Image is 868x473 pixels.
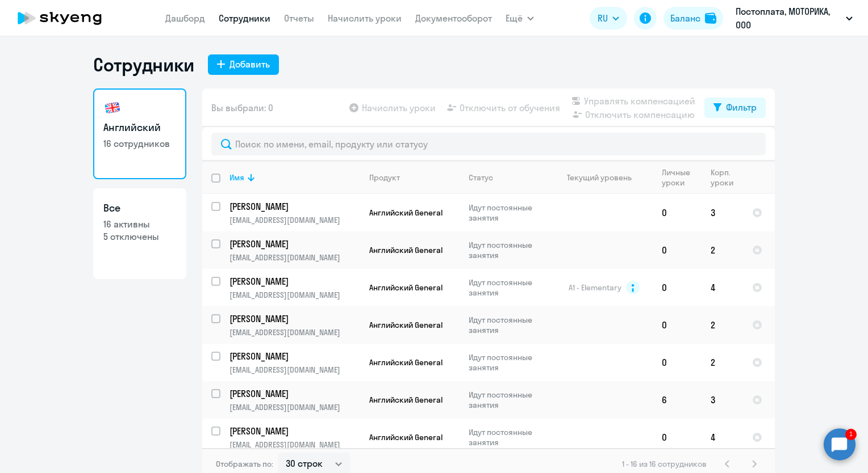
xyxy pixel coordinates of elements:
[229,387,358,400] p: [PERSON_NAME]
[702,269,743,306] td: 4
[670,11,700,25] div: Баланс
[711,167,742,188] div: Корп. уроки
[229,275,358,288] p: [PERSON_NAME]
[284,12,314,24] a: Отчеты
[653,194,702,231] td: 0
[704,98,766,118] button: Фильтр
[469,172,546,183] div: Статус
[653,269,702,306] td: 0
[469,202,546,223] p: Идут постоянные занятия
[103,218,176,230] p: 16 активны
[208,54,279,75] button: Добавить
[702,194,743,231] td: 3
[229,215,360,225] p: [EMAIL_ADDRESS][DOMAIN_NAME]
[369,357,443,368] span: Английский General
[711,167,735,188] div: Корп. уроки
[469,277,546,298] p: Идут постоянные занятия
[229,238,360,250] a: [PERSON_NAME]
[622,459,707,469] span: 1 - 16 из 16 сотрудников
[369,172,459,183] div: Продукт
[369,320,443,330] span: Английский General
[103,120,176,135] h3: Английский
[229,172,360,183] div: Имя
[663,7,723,29] button: Балансbalance
[469,315,546,335] p: Идут постоянные занятия
[229,350,358,362] p: [PERSON_NAME]
[229,365,360,375] p: [EMAIL_ADDRESS][DOMAIN_NAME]
[229,200,360,213] a: [PERSON_NAME]
[506,7,534,29] button: Ещё
[705,12,716,24] img: balance
[229,290,360,300] p: [EMAIL_ADDRESS][DOMAIN_NAME]
[730,5,858,32] button: Постоплата, МОТОРИКА, ООО
[469,390,546,410] p: Идут постоянные занятия
[415,12,492,24] a: Документооборот
[328,12,402,24] a: Начислить уроки
[229,200,358,213] p: [PERSON_NAME]
[229,327,360,337] p: [EMAIL_ADDRESS][DOMAIN_NAME]
[702,231,743,269] td: 2
[469,172,493,183] div: Статус
[369,395,443,405] span: Английский General
[229,387,360,400] a: [PERSON_NAME]
[726,100,757,114] div: Фильтр
[702,419,743,456] td: 4
[590,7,627,29] button: RU
[653,381,702,419] td: 6
[369,208,443,218] span: Английский General
[662,167,701,188] div: Личные уроки
[229,238,358,250] p: [PERSON_NAME]
[469,352,546,373] p: Идут постоянные занятия
[211,101,273,115] span: Вы выбрали: 0
[211,133,766,155] input: Поиск по имени, email, продукту или статусу
[653,344,702,381] td: 0
[229,440,360,450] p: [EMAIL_ADDRESS][DOMAIN_NAME]
[567,172,632,183] div: Текущий уровень
[662,167,694,188] div: Личные уроки
[229,275,360,288] a: [PERSON_NAME]
[653,231,702,269] td: 0
[165,12,205,24] a: Дашборд
[93,188,186,279] a: Все16 активны5 отключены
[653,306,702,344] td: 0
[93,53,194,76] h1: Сотрудники
[229,402,360,412] p: [EMAIL_ADDRESS][DOMAIN_NAME]
[736,5,841,32] p: Постоплата, МОТОРИКА, ООО
[229,252,360,263] p: [EMAIL_ADDRESS][DOMAIN_NAME]
[702,344,743,381] td: 2
[229,312,358,325] p: [PERSON_NAME]
[369,432,443,442] span: Английский General
[103,230,176,243] p: 5 отключены
[369,282,443,293] span: Английский General
[598,11,608,25] span: RU
[556,172,652,183] div: Текущий уровень
[103,99,122,117] img: english
[653,419,702,456] td: 0
[469,240,546,260] p: Идут постоянные занятия
[369,245,443,255] span: Английский General
[229,425,358,437] p: [PERSON_NAME]
[103,201,176,216] h3: Все
[229,312,360,325] a: [PERSON_NAME]
[469,427,546,447] p: Идут постоянные занятия
[369,172,400,183] div: Продукт
[229,425,360,437] a: [PERSON_NAME]
[702,306,743,344] td: 2
[216,459,273,469] span: Отображать по:
[229,57,270,71] div: Добавить
[229,350,360,362] a: [PERSON_NAME]
[103,137,176,150] p: 16 сотрудников
[219,12,270,24] a: Сотрудники
[93,88,186,179] a: Английский16 сотрудников
[229,172,244,183] div: Имя
[506,11,523,25] span: Ещё
[702,381,743,419] td: 3
[569,282,621,293] span: A1 - Elementary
